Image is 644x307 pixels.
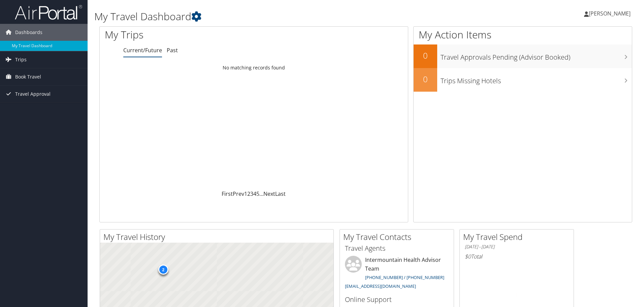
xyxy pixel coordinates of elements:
[247,190,250,197] a: 2
[465,253,569,260] h6: Total
[365,274,444,280] a: [PHONE_NUMBER] / [PHONE_NUMBER]
[414,68,632,92] a: 0Trips Missing Hotels
[342,256,452,292] li: Intermountain Health Advisor Team
[414,28,632,42] h1: My Action Items
[253,190,256,197] a: 4
[465,253,471,260] span: $0
[15,51,27,68] span: Trips
[414,50,437,61] h2: 0
[589,10,631,17] span: [PERSON_NAME]
[414,73,437,85] h2: 0
[15,24,42,41] span: Dashboards
[222,190,233,197] a: First
[94,9,456,24] h1: My Travel Dashboard
[345,283,416,289] a: [EMAIL_ADDRESS][DOMAIN_NAME]
[414,44,632,68] a: 0Travel Approvals Pending (Advisor Booked)
[103,231,333,243] h2: My Travel History
[259,190,263,197] span: …
[158,265,168,275] div: 2
[263,190,275,197] a: Next
[15,68,41,85] span: Book Travel
[465,244,569,250] h6: [DATE] - [DATE]
[123,47,162,54] a: Current/Future
[441,73,632,86] h3: Trips Missing Hotels
[345,295,449,304] h3: Online Support
[167,47,178,54] a: Past
[105,28,275,42] h1: My Trips
[233,190,244,197] a: Prev
[15,86,51,102] span: Travel Approval
[345,244,449,253] h3: Travel Agents
[275,190,286,197] a: Last
[250,190,253,197] a: 3
[15,4,82,20] img: airportal-logo.png
[343,231,454,243] h2: My Travel Contacts
[244,190,247,197] a: 1
[463,231,574,243] h2: My Travel Spend
[584,3,637,24] a: [PERSON_NAME]
[441,49,632,62] h3: Travel Approvals Pending (Advisor Booked)
[256,190,259,197] a: 5
[100,62,408,74] td: No matching records found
